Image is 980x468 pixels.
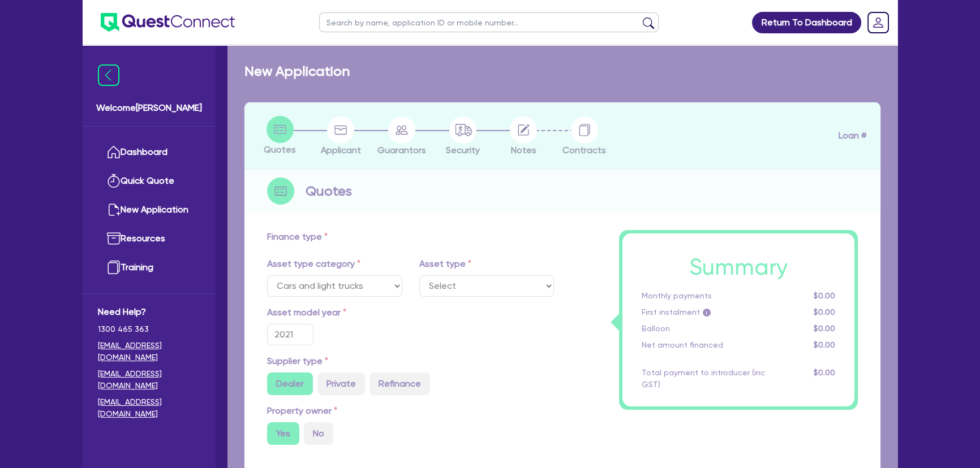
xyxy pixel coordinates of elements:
[96,101,202,115] span: Welcome [PERSON_NAME]
[107,261,121,274] img: training
[98,138,200,167] a: Dashboard
[98,253,200,282] a: Training
[863,8,893,37] a: Dropdown toggle
[98,368,200,392] a: [EMAIL_ADDRESS][DOMAIN_NAME]
[98,323,200,335] span: 1300 465 363
[107,174,121,188] img: quick-quote
[319,12,659,32] input: Search by name, application ID or mobile number...
[98,340,200,363] a: [EMAIL_ADDRESS][DOMAIN_NAME]
[107,203,121,216] img: new-application
[98,224,200,253] a: Resources
[98,167,200,196] a: Quick Quote
[98,305,200,319] span: Need Help?
[752,12,861,33] a: Return To Dashboard
[98,396,200,420] a: [EMAIL_ADDRESS][DOMAIN_NAME]
[98,196,200,224] a: New Application
[98,64,119,86] img: icon-menu-close
[101,13,235,32] img: quest-connect-logo-blue
[107,232,121,245] img: resources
